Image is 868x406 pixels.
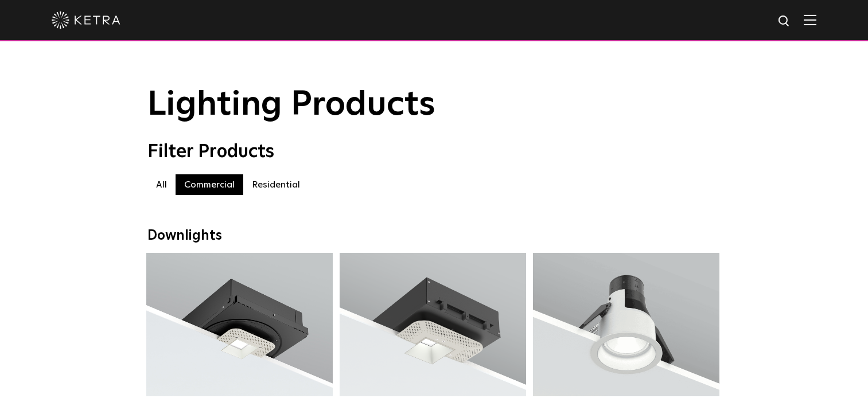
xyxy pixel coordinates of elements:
[147,88,435,122] span: Lighting Products
[147,141,721,163] div: Filter Products
[804,14,816,25] img: Hamburger%20Nav.svg
[147,228,721,244] div: Downlights
[147,174,176,195] label: All
[176,174,243,195] label: Commercial
[52,11,120,29] img: ketra-logo-2019-white
[777,14,792,29] img: search icon
[243,174,309,195] label: Residential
